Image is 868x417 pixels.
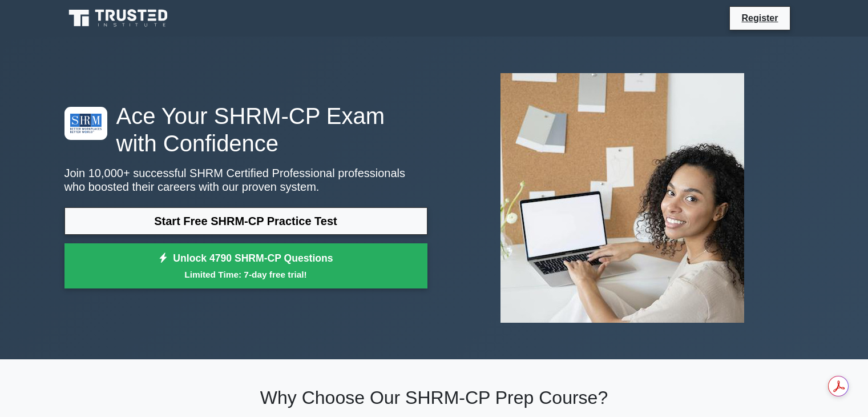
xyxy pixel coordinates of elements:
[64,102,427,157] h1: Ace Your SHRM-CP Exam with Confidence
[64,207,427,235] a: Start Free SHRM-CP Practice Test
[734,11,785,25] a: Register
[79,268,413,281] small: Limited Time: 7-day free trial!
[64,243,427,289] a: Unlock 4790 SHRM-CP QuestionsLimited Time: 7-day free trial!
[64,387,804,408] h2: Why Choose Our SHRM-CP Prep Course?
[64,166,427,194] p: Join 10,000+ successful SHRM Certified Professional professionals who boosted their careers with ...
